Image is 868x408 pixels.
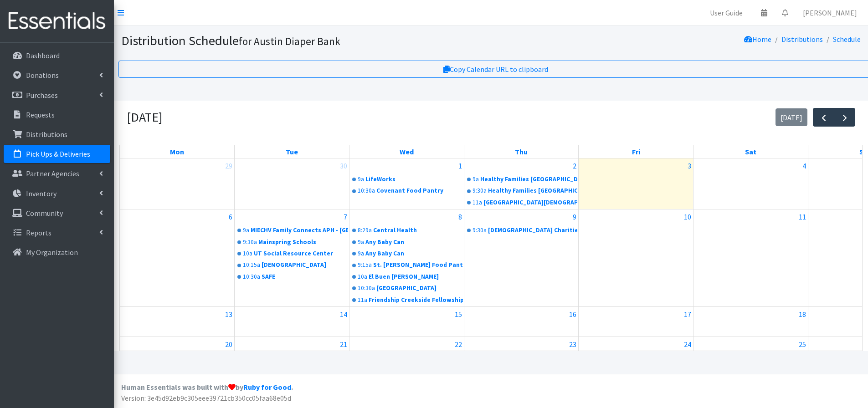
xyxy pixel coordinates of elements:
a: Partner Agencies [4,164,110,183]
td: October 24, 2025 [579,337,693,367]
a: 10:30aCovenant Food Pantry [350,185,463,196]
button: Next month [834,108,855,127]
p: Reports [26,228,51,237]
a: October 15, 2025 [453,307,464,321]
span: Version: 3e45d92eb9c305eee39721cb350cc05faa68e05d [121,393,291,403]
div: 10:15a [243,260,260,270]
a: September 30, 2025 [338,158,349,173]
a: Pick Ups & Deliveries [4,145,110,163]
a: 9:30aMainspring Schools [236,237,348,248]
td: October 18, 2025 [693,306,808,337]
strong: Human Essentials was built with by . [121,382,293,392]
h2: [DATE] [127,110,162,125]
div: [DEMOGRAPHIC_DATA] [262,260,348,270]
td: October 23, 2025 [464,337,579,367]
td: October 8, 2025 [349,209,464,307]
a: October 9, 2025 [571,209,578,224]
a: October 11, 2025 [797,209,808,224]
td: September 30, 2025 [235,158,349,209]
a: September 29, 2025 [223,158,234,173]
div: Healthy Families [GEOGRAPHIC_DATA] [480,175,578,184]
td: October 2, 2025 [464,158,579,209]
a: Reports [4,224,110,242]
a: October 17, 2025 [682,307,693,321]
a: Inventory [4,184,110,203]
div: SAFE [262,272,348,281]
td: October 6, 2025 [120,209,235,307]
div: 10:30a [358,186,375,195]
p: Purchases [26,91,58,100]
div: 11a [358,296,367,305]
a: 9aMIECHV Family Connects APH - [GEOGRAPHIC_DATA] [236,225,348,236]
h1: Distribution Schedule [121,33,550,49]
div: [GEOGRAPHIC_DATA] [376,284,463,293]
a: October 22, 2025 [453,337,464,352]
a: October 20, 2025 [223,337,234,352]
td: September 29, 2025 [120,158,235,209]
td: October 17, 2025 [579,306,693,337]
td: October 15, 2025 [349,306,464,337]
a: October 1, 2025 [457,158,464,173]
p: Requests [26,110,55,119]
a: October 24, 2025 [682,337,693,352]
small: for Austin Diaper Bank [239,35,340,48]
a: 10:30aSAFE [236,271,348,282]
p: Community [26,209,63,218]
a: October 3, 2025 [686,158,693,173]
a: Home [744,35,771,44]
div: 10:30a [358,284,375,293]
a: October 2, 2025 [571,158,578,173]
td: October 10, 2025 [579,209,693,307]
p: Partner Agencies [26,169,79,178]
a: 9aAny Baby Can [350,237,463,248]
a: Thursday [513,145,529,158]
div: MIECHV Family Connects APH - [GEOGRAPHIC_DATA] [251,226,348,235]
a: Friday [630,145,642,158]
button: [DATE] [776,108,808,126]
td: October 20, 2025 [120,337,235,367]
a: Purchases [4,86,110,104]
div: Friendship Creekside Fellowship [369,296,463,305]
p: Pick Ups & Deliveries [26,149,90,158]
a: October 8, 2025 [457,209,464,224]
button: Previous month [813,108,834,127]
a: 10aUT Social Resource Center [236,248,348,259]
div: Healthy Families [GEOGRAPHIC_DATA] [488,186,578,195]
div: 9:30a [473,186,487,195]
div: 8:29a [358,226,372,235]
div: St. [PERSON_NAME] Food Pantry [373,260,463,270]
div: UT Social Resource Center [254,249,348,258]
p: Dashboard [26,51,60,60]
td: October 21, 2025 [235,337,349,367]
a: Schedule [833,35,861,44]
div: 10a [243,249,252,258]
a: October 7, 2025 [342,209,349,224]
div: 10a [358,272,367,281]
a: 10:30a[GEOGRAPHIC_DATA] [350,283,463,294]
a: 9:30a[DEMOGRAPHIC_DATA] Charities of [GEOGRAPHIC_DATA][US_STATE] [465,225,578,236]
div: 9:15a [358,260,372,270]
div: 11a [473,198,482,207]
a: [PERSON_NAME] [796,4,864,22]
td: October 16, 2025 [464,306,579,337]
a: Wednesday [398,145,416,158]
a: Distributions [781,35,823,44]
a: 10:15a[DEMOGRAPHIC_DATA] [236,260,348,270]
a: 11aFriendship Creekside Fellowship [350,295,463,306]
a: Requests [4,106,110,124]
div: [DEMOGRAPHIC_DATA] Charities of [GEOGRAPHIC_DATA][US_STATE] [488,226,578,235]
a: October 21, 2025 [338,337,349,352]
div: 9:30a [473,226,487,235]
a: October 23, 2025 [567,337,578,352]
td: October 3, 2025 [579,158,693,209]
a: Dashboard [4,46,110,65]
div: Central Health [373,226,463,235]
p: My Organization [26,248,78,257]
a: October 18, 2025 [797,307,808,321]
a: 9aHealthy Families [GEOGRAPHIC_DATA] [465,174,578,185]
div: LifeWorks [365,175,463,184]
div: Covenant Food Pantry [376,186,463,195]
td: October 7, 2025 [235,209,349,307]
a: Tuesday [284,145,300,158]
a: 9aAny Baby Can [350,248,463,259]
